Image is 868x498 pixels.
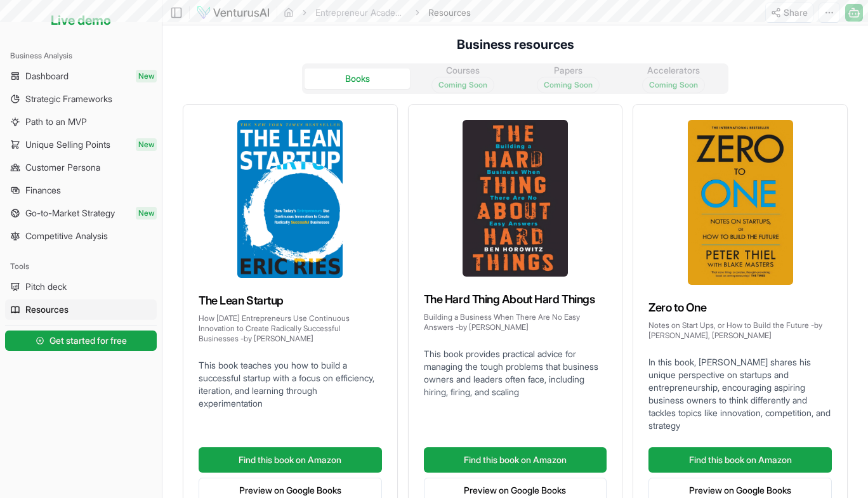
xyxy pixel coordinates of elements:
[25,138,110,151] span: Unique Selling Points
[136,70,157,82] span: New
[424,348,607,398] p: This book provides practical advice for managing the tough problems that business owners and lead...
[5,277,157,297] a: Pitch deck
[199,292,382,310] h3: The Lean Startup
[424,312,607,332] p: Building a Business When There Are No Easy Answers - by [PERSON_NAME]
[25,207,115,220] span: Go-to-Market Strategy
[25,280,67,293] span: Pitch deck
[5,226,157,246] a: Competitive Analysis
[5,46,157,66] div: Business Analysis
[5,203,157,223] a: Go-to-Market StrategyNew
[25,115,87,128] span: Path to an MVP
[162,25,868,53] h4: Business resources
[25,230,108,242] span: Competitive Analysis
[5,134,157,155] a: Unique Selling PointsNew
[237,120,343,278] img: The Lean Startup
[5,299,157,320] a: Resources
[49,334,127,347] span: Get started for free
[199,447,382,473] a: Find this book on Amazon
[5,157,157,178] a: Customer Persona
[5,328,157,353] a: Get started for free
[648,356,832,432] p: In this book, [PERSON_NAME] shares his unique perspective on startups and entrepreneurship, encou...
[5,112,157,132] a: Path to an MVP
[424,447,607,473] a: Find this book on Amazon
[648,320,832,341] p: Notes on Start Ups, or How to Build the Future - by [PERSON_NAME], [PERSON_NAME]
[199,359,382,410] p: This book teaches you how to build a successful startup with a focus on efficiency, iteration, an...
[648,447,832,473] a: Find this book on Amazon
[25,70,69,82] span: Dashboard
[5,180,157,200] a: Finances
[5,256,157,277] div: Tools
[648,299,832,317] h3: Zero to One
[688,120,793,285] img: Zero to One
[463,120,568,277] img: The Hard Thing About Hard Things
[25,93,112,105] span: Strategic Frameworks
[5,331,157,351] button: Get started for free
[345,72,370,85] div: Books
[5,66,157,86] a: DashboardNew
[25,161,100,174] span: Customer Persona
[5,89,157,109] a: Strategic Frameworks
[25,303,69,316] span: Resources
[424,291,607,308] h3: The Hard Thing About Hard Things
[25,184,61,197] span: Finances
[199,313,382,344] p: How [DATE] Entrepreneurs Use Continuous Innovation to Create Radically Successful Businesses - by...
[136,207,157,220] span: New
[136,138,157,151] span: New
